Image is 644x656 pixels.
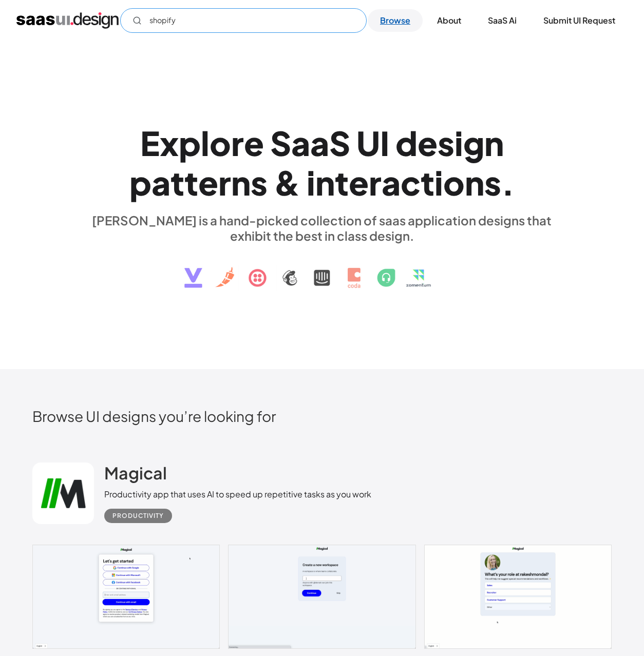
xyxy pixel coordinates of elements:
div: g [463,123,484,163]
div: n [231,163,251,202]
div: a [310,123,329,163]
div: i [434,163,443,202]
a: Magical [104,462,167,488]
div: s [438,123,454,163]
div: d [395,123,418,163]
div: e [349,163,369,202]
div: r [218,163,231,202]
div: n [484,123,504,163]
div: r [369,163,382,202]
form: Email Form [120,8,367,33]
div: Productivity app that uses AI to speed up repetitive tasks as you work [104,488,371,500]
div: c [401,163,421,202]
div: & [274,163,300,202]
div: e [418,123,438,163]
div: n [315,163,335,202]
a: About [425,9,473,32]
div: o [210,123,231,163]
img: text, icon, saas logo [166,243,478,297]
div: I [380,123,389,163]
div: o [443,163,465,202]
a: Browse [368,9,423,32]
div: s [484,163,501,202]
a: Submit UI Request [531,9,628,32]
div: l [201,123,210,163]
div: i [307,163,315,202]
div: t [171,163,184,202]
div: n [465,163,484,202]
div: t [335,163,349,202]
input: Search UI designs you're looking for... [120,8,367,33]
div: S [329,123,350,163]
div: a [382,163,401,202]
div: i [454,123,463,163]
a: home [16,12,119,29]
div: r [231,123,244,163]
div: E [140,123,160,163]
div: e [198,163,218,202]
h1: Explore SaaS UI design patterns & interactions. [86,123,558,202]
div: s [251,163,268,202]
div: a [151,163,171,202]
div: p [179,123,201,163]
div: x [160,123,179,163]
div: a [291,123,310,163]
h2: Browse UI designs you’re looking for [32,407,612,425]
div: t [184,163,198,202]
div: Productivity [112,510,164,522]
div: [PERSON_NAME] is a hand-picked collection of saas application designs that exhibit the best in cl... [86,213,558,243]
h2: Magical [104,462,167,483]
div: U [356,123,380,163]
div: e [244,123,264,163]
div: t [421,163,434,202]
div: . [501,163,515,202]
div: p [129,163,151,202]
div: S [270,123,291,163]
a: SaaS Ai [476,9,529,32]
